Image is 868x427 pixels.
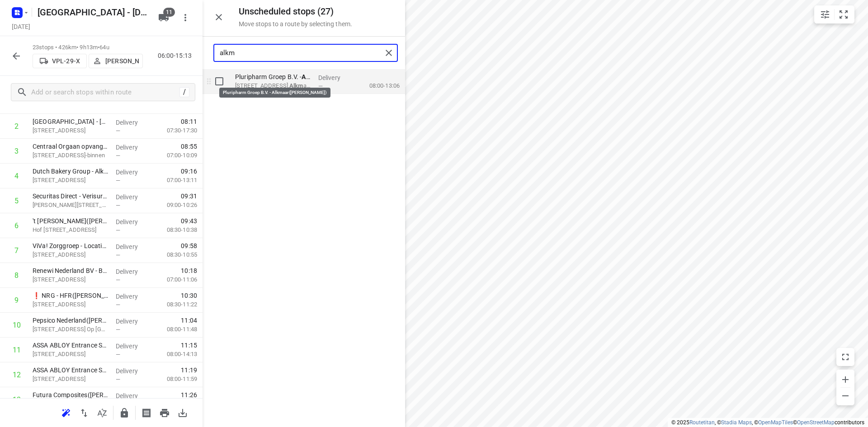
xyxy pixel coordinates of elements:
span: Select [210,72,228,90]
span: 10:30 [181,291,197,300]
div: 6 [14,221,19,230]
p: 23 stops • 426km • 9h13m [33,43,143,52]
span: 11:04 [181,316,197,325]
p: ASSA ABLOY Entrance Systems Spares Production Netherlands(Peter Breebaart) [33,366,108,375]
div: 11 [13,346,21,354]
div: 3 [14,147,19,155]
p: ❗ NRG - HFR(Sandra Cardol) [33,291,108,300]
p: [GEOGRAPHIC_DATA] - [GEOGRAPHIC_DATA]([PERSON_NAME]) [33,117,108,126]
span: 09:58 [181,241,197,250]
span: — [116,127,120,134]
p: [STREET_ADDRESS]-binnen [33,151,108,160]
p: Pepsico Nederland(Stefan wiers) [33,316,108,325]
button: 11 [155,9,173,27]
p: ASSA ABLOY Entrance Systems Netherlands - Kelvinstraat(Ingrid Peters, Hanneke van Nieuwstraten/Bi... [33,341,108,350]
p: [STREET_ADDRESS] [33,250,108,259]
input: Add or search stops within route [31,85,179,99]
p: 06:00-15:13 [158,51,195,61]
button: VPL-29-X [33,54,87,68]
button: Map settings [816,5,834,23]
span: 09:31 [181,192,197,201]
button: Fit zoom [835,5,853,23]
p: Delivery [116,366,149,375]
span: — [116,152,120,159]
p: Delivery [116,168,149,177]
div: 2 [14,122,19,131]
p: Hof Van Luxemburg 63, Alkmaar [33,225,108,235]
span: 11:26 [181,390,197,399]
a: Routetitan [689,419,715,426]
p: Delivery [116,342,149,351]
span: Print shipping labels [137,408,156,417]
p: Delivery [116,391,149,400]
span: — [116,277,120,283]
span: 09:16 [181,167,197,176]
button: More [176,9,194,27]
h5: Rename [34,5,151,19]
span: 11:15 [181,341,197,350]
span: — [116,326,120,333]
p: [PERSON_NAME] [105,57,139,65]
span: Sort by time window [93,408,111,417]
p: VPL-29-X [52,57,80,65]
span: — [116,376,120,383]
a: OpenStreetMap [797,419,835,426]
span: Reverse route [75,408,93,417]
span: Download route [174,408,192,417]
span: — [116,252,120,258]
p: ViVa! Zorggroep - Locatie de Marke - Kostenplaats 360010(Cas de Wildt) [33,241,108,250]
p: Delivery [116,292,149,301]
p: 08:30-11:22 [152,300,197,309]
p: Kelvinstraat 9, Heerhugowaard [33,375,108,384]
div: small contained button group [814,5,854,23]
button: Close [210,8,228,26]
div: 13 [13,395,21,404]
div: 7 [14,246,19,255]
p: Delivery [116,192,149,202]
p: Centraal Orgaan opvang Asielzoekers (COA) - Egmond-Binnen([PERSON_NAME]) [33,142,108,151]
div: 5 [14,197,19,205]
p: James Wattstraat 18, Alkmaar [33,201,108,210]
span: — [116,202,120,209]
p: [STREET_ADDRESS] [33,126,108,135]
div: 8 [14,271,19,280]
p: 08:00-14:13 [152,350,197,359]
span: 09:43 [181,216,197,225]
p: 07:00-11:06 [152,275,197,284]
span: 10:18 [181,266,197,275]
span: 08:55 [181,142,197,151]
a: Stadia Maps [721,419,752,426]
p: Parallelweg 2, Burgerbrug [33,275,108,284]
input: Search unscheduled stops [220,46,382,60]
p: Pluripharm Groep B.V. - aar([PERSON_NAME]) [235,72,311,81]
p: Kelvinstraat 9, Heerhugowaard [33,350,108,359]
h5: Unscheduled stops ( 27 ) [239,6,352,17]
p: 08:00-11:59 [152,375,197,384]
span: — [116,177,120,184]
span: Print route [156,408,174,417]
p: 07:30-17:30 [152,126,197,135]
p: Delivery [318,73,352,82]
p: 08:00-13:06 [355,81,400,90]
span: Reoptimize route [57,408,75,417]
button: [PERSON_NAME] [89,54,143,68]
p: [STREET_ADDRESS] [33,176,108,185]
p: Delivery [116,118,149,127]
span: — [318,83,323,89]
div: / [179,87,189,97]
p: Delivery [116,267,149,276]
p: Westelijke Randweg 5, Broek Op Langedijk [33,325,108,334]
p: 07:00-10:09 [152,151,197,160]
p: Phoenixstraat 21, Alkmaar [235,81,311,90]
span: — [116,227,120,234]
a: OpenMapTiles [758,419,793,426]
div: 4 [14,172,19,180]
span: 64u [99,44,109,51]
span: • [98,44,99,51]
p: Renewi Nederland BV - Burgerbrug(Eric Speur) [33,266,108,275]
p: Dutch Bakery Group - Alkmaar(Christiaan Gankema) [33,167,108,176]
span: 11:19 [181,366,197,375]
span: 08:11 [181,117,197,126]
p: Delivery [116,242,149,251]
div: grid [203,69,405,426]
